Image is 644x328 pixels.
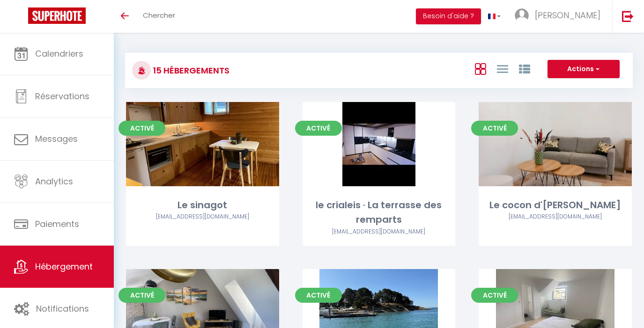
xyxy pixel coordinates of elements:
[471,288,518,303] span: Activé
[479,212,632,221] div: Airbnb
[548,60,620,79] button: Actions
[35,48,83,59] span: Calendriers
[295,288,342,303] span: Activé
[126,212,279,221] div: Airbnb
[622,10,634,22] img: logout
[515,8,529,22] img: ...
[126,198,279,212] div: Le sinagot
[303,227,456,236] div: Airbnb
[303,198,456,227] div: le crialeis · La terrasse des remparts
[143,10,175,20] span: Chercher
[471,121,518,136] span: Activé
[479,198,632,212] div: Le cocon d'[PERSON_NAME]
[36,303,89,314] span: Notifications
[118,288,165,303] span: Activé
[35,261,93,272] span: Hébergement
[151,60,229,81] h3: 15 Hébergements
[35,218,79,230] span: Paiements
[35,90,89,102] span: Réservations
[475,61,486,76] a: Vue en Box
[535,9,600,21] span: [PERSON_NAME]
[35,133,78,145] span: Messages
[118,121,165,136] span: Activé
[416,8,481,24] button: Besoin d'aide ?
[295,121,342,136] span: Activé
[28,7,86,24] img: Super Booking
[35,175,73,187] span: Analytics
[497,61,508,76] a: Vue en Liste
[519,61,530,76] a: Vue par Groupe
